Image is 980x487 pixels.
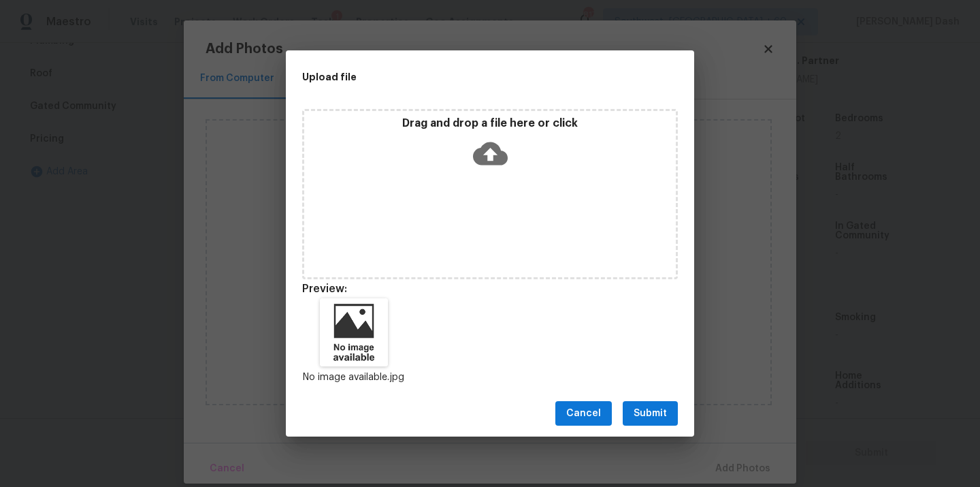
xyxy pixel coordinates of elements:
[623,401,678,426] button: Submit
[566,405,601,422] span: Cancel
[555,401,612,426] button: Cancel
[302,371,406,385] p: No image available.jpg
[302,69,617,84] h2: Upload file
[304,116,676,131] p: Drag and drop a file here or click
[634,405,667,422] span: Submit
[320,298,388,366] img: Z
